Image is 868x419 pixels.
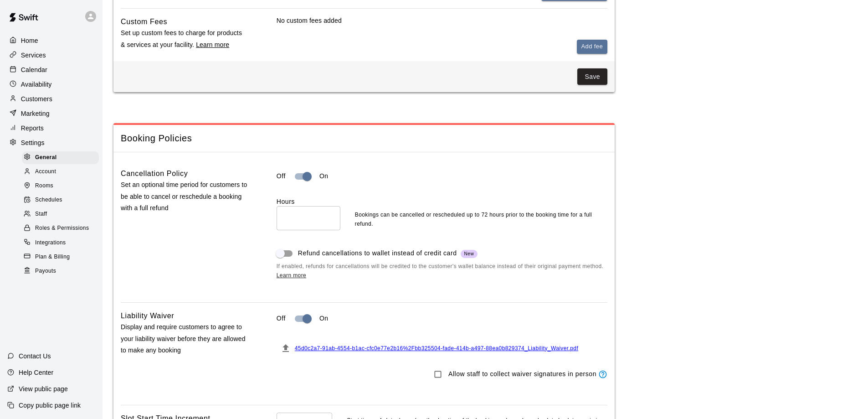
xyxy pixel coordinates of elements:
[598,370,607,379] svg: Staff members will be able to display waivers to customers in person (via the calendar or custome...
[35,253,70,262] span: Plan & Billing
[35,267,56,276] span: Payouts
[21,36,38,45] p: Home
[22,208,99,221] div: Staff
[22,236,103,250] a: Integrations
[21,124,44,133] p: Reports
[277,339,295,357] button: File must be a PDF with max upload size of 2MB
[35,238,66,248] span: Integrations
[21,65,47,74] p: Calendar
[7,136,95,150] a: Settings
[22,151,99,164] div: General
[19,401,81,410] p: Copy public page link
[22,194,99,207] div: Schedules
[277,16,607,25] p: No custom fees added
[21,138,45,147] p: Settings
[277,262,607,280] span: If enabled, refunds for cancellations will be credited to the customer's wallet balance instead o...
[196,41,229,48] a: Learn more
[448,369,596,379] p: Allow staff to collect waiver signatures in person
[277,314,286,323] p: Off
[22,193,103,207] a: Schedules
[121,168,188,180] h6: Cancellation Policy
[295,345,578,352] a: 45d0c2a7-91ab-4554-b1ac-cfc0e77e2b16%2Fbb325504-fade-414b-a497-88ea0b829374_Liability_Waiver.pdf
[319,314,329,323] p: On
[298,248,478,258] span: Refund cancellations to wallet instead of credit card
[22,222,103,236] a: Roles & Permissions
[7,92,95,106] a: Customers
[22,251,99,264] div: Plan & Billing
[22,222,99,235] div: Roles & Permissions
[22,264,103,278] a: Payouts
[35,153,57,162] span: General
[577,40,607,54] button: Add fee
[22,166,99,178] div: Account
[7,107,95,120] a: Marketing
[22,180,99,192] div: Rooms
[121,321,247,356] p: Display and require customers to agree to your liability waiver before they are allowed to make a...
[22,250,103,264] a: Plan & Billing
[7,48,95,62] a: Services
[121,27,247,50] p: Set up custom fees to charge for products & services at your facility.
[7,34,95,47] a: Home
[22,179,103,193] a: Rooms
[35,224,89,233] span: Roles & Permissions
[21,80,52,89] p: Availability
[35,181,53,191] span: Rooms
[19,384,68,393] p: View public page
[277,197,340,206] label: Hours
[121,16,167,28] h6: Custom Fees
[35,210,47,219] span: Staff
[35,196,62,205] span: Schedules
[121,310,174,322] h6: Liability Waiver
[121,179,247,214] p: Set an optional time period for customers to be able to cancel or reschedule a booking with a ful...
[19,368,53,377] p: Help Center
[319,171,329,181] p: On
[461,250,478,257] span: New
[7,121,95,135] a: Reports
[22,265,99,278] div: Payouts
[277,171,286,181] p: Off
[121,132,607,145] span: Booking Policies
[21,51,46,60] p: Services
[22,150,103,165] a: General
[7,63,95,77] a: Calendar
[19,352,51,361] p: Contact Us
[277,272,306,279] a: Learn more
[355,211,607,229] p: Bookings can be cancelled or rescheduled up to 72 hours prior to the booking time for a full refund.
[21,94,52,103] p: Customers
[21,109,50,118] p: Marketing
[35,167,56,176] span: Account
[22,237,99,249] div: Integrations
[22,165,103,179] a: Account
[22,207,103,222] a: Staff
[7,78,95,91] a: Availability
[577,68,607,85] button: Save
